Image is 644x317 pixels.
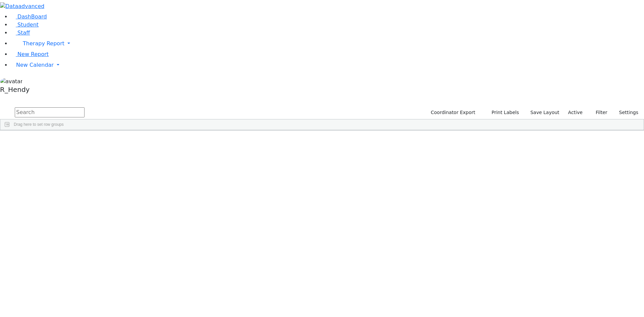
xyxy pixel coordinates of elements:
a: Staff [11,30,30,36]
a: New Report [11,51,49,57]
span: Staff [17,30,30,36]
input: Search [15,107,85,117]
a: New Calendar [11,58,644,72]
span: Student [17,21,39,28]
a: DashBoard [11,13,47,20]
span: New Calendar [16,62,54,68]
a: Therapy Report [11,37,644,50]
button: Filter [587,107,610,118]
span: DashBoard [17,13,47,20]
span: Therapy Report [23,40,64,47]
span: New Report [17,51,49,57]
button: Print Labels [484,107,522,118]
a: Student [11,21,39,28]
span: Drag here to set row groups [14,122,64,127]
button: Save Layout [527,107,562,118]
button: Settings [610,107,641,118]
button: Coordinator Export [426,107,478,118]
label: Active [565,107,586,118]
